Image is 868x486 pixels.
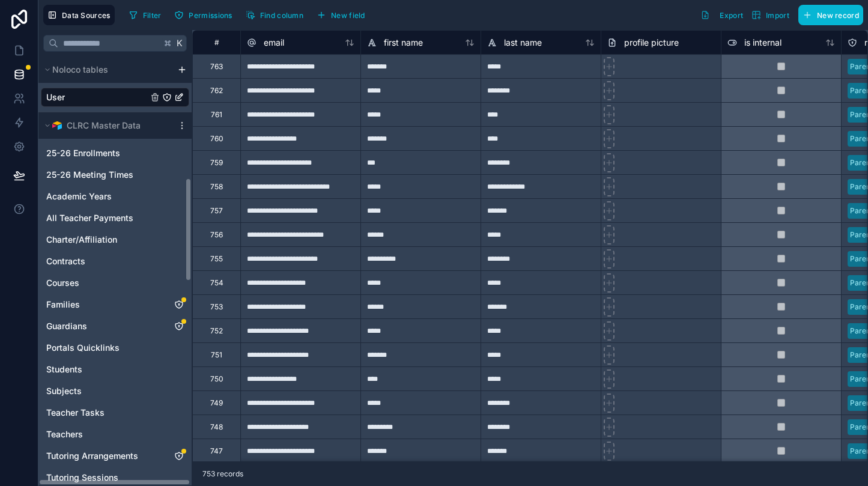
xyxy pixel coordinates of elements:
[46,234,117,246] span: Charter/Affiliation
[62,11,111,20] span: Data Sources
[46,147,120,159] span: 25-26 Enrollments
[124,6,166,24] button: Filter
[46,428,83,440] span: Teachers
[41,295,189,314] div: Families
[46,450,138,462] span: Tutoring Arrangements
[210,326,223,336] div: 752
[210,278,223,288] div: 754
[46,277,79,289] span: Courses
[170,6,236,24] button: Permissions
[52,64,108,76] span: Noloco tables
[744,37,782,49] span: is internal
[41,187,189,206] div: Academic Years
[41,317,189,336] div: Guardians
[260,11,303,20] span: Find column
[384,37,423,49] span: first name
[696,5,747,25] button: Export
[312,6,369,24] button: New field
[46,212,133,224] span: All Teacher Payments
[143,11,162,20] span: Filter
[46,320,87,332] span: Guardians
[210,254,223,264] div: 755
[210,230,223,240] div: 756
[624,37,679,49] span: profile picture
[41,338,189,357] div: Portals Quicklinks
[41,230,189,249] div: Charter/Affiliation
[41,403,189,422] div: Teacher Tasks
[38,56,192,485] div: scrollable content
[46,385,82,397] span: Subjects
[46,472,118,484] span: Tutoring Sessions
[211,350,222,360] div: 751
[175,39,184,47] span: K
[210,182,223,192] div: 758
[46,169,133,181] span: 25-26 Meeting Times
[210,206,223,216] div: 757
[210,446,223,456] div: 747
[798,5,863,25] button: New record
[210,86,223,96] div: 762
[210,158,223,168] div: 759
[210,134,223,144] div: 760
[46,363,82,375] span: Students
[46,342,120,354] span: Portals Quicklinks
[747,5,794,25] button: Import
[46,407,105,419] span: Teacher Tasks
[41,144,189,163] div: 25-26 Enrollments
[504,37,542,49] span: last name
[720,11,743,20] span: Export
[43,5,115,25] button: Data Sources
[41,252,189,271] div: Contracts
[170,6,241,24] a: Permissions
[210,374,223,384] div: 750
[41,360,189,379] div: Students
[41,61,172,78] button: Noloco tables
[46,91,65,103] span: User
[41,88,189,107] div: User
[331,11,365,20] span: New field
[41,425,189,444] div: Teachers
[211,110,222,120] div: 761
[241,6,308,24] button: Find column
[202,38,231,47] div: #
[41,165,189,184] div: 25-26 Meeting Times
[210,302,223,312] div: 753
[210,422,223,432] div: 748
[189,11,232,20] span: Permissions
[41,208,189,228] div: All Teacher Payments
[210,398,223,408] div: 749
[41,117,172,134] button: Airtable LogoCLRC Master Data
[817,11,859,20] span: New record
[46,299,80,311] span: Families
[67,120,141,132] span: CLRC Master Data
[46,190,112,202] span: Academic Years
[202,469,243,479] span: 753 records
[41,273,189,293] div: Courses
[766,11,789,20] span: Import
[41,446,189,466] div: Tutoring Arrangements
[794,5,863,25] a: New record
[210,62,223,71] div: 763
[264,37,284,49] span: email
[41,381,189,401] div: Subjects
[46,255,85,267] span: Contracts
[52,121,62,130] img: Airtable Logo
